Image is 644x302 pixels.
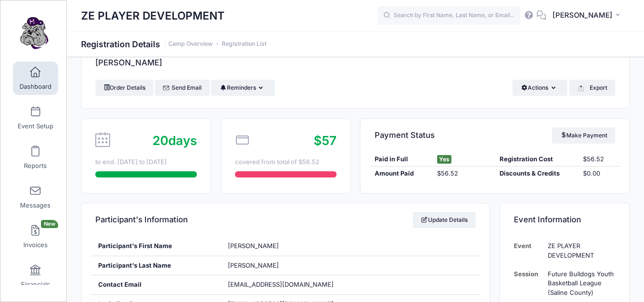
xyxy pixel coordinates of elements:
[543,237,615,265] td: ZE PLAYER DEVELOPMENT
[378,6,521,25] input: Search by First Name, Last Name, or Email...
[13,141,58,174] a: Reports
[514,265,543,302] td: Session
[95,80,153,96] a: Order Details
[24,162,47,170] span: Reports
[569,80,615,96] button: Export
[153,131,197,150] div: days
[228,261,279,269] span: [PERSON_NAME]
[23,241,48,249] span: Invoices
[20,83,51,91] span: Dashboard
[546,5,630,27] button: [PERSON_NAME]
[413,212,476,228] a: Update Details
[21,281,50,289] span: Financials
[95,50,162,77] h4: [PERSON_NAME]
[211,80,275,96] button: Reminders
[495,155,578,164] div: Registration Cost
[91,237,221,256] div: Participant's First Name
[16,15,52,51] img: ZE PLAYER DEVELOPMENT
[18,122,53,130] span: Event Setup
[91,256,221,275] div: Participant's Last Name
[81,5,225,27] h1: ZE PLAYER DEVELOPMENT
[13,62,58,95] a: Dashboard
[95,157,197,167] div: to end. [DATE] to [DATE]
[370,155,432,164] div: Paid in Full
[13,180,58,214] a: Messages
[495,169,578,178] div: Discounts & Credits
[41,220,58,228] span: New
[13,260,58,293] a: Financials
[95,207,188,234] h4: Participant's Information
[314,133,337,148] span: $57
[13,220,58,253] a: InvoicesNew
[375,122,435,149] h4: Payment Status
[552,127,615,144] a: Make Payment
[432,169,495,178] div: $56.52
[235,157,337,167] div: covered from total of $56.52
[552,10,613,21] span: [PERSON_NAME]
[543,265,615,302] td: Future Bulldogs Youth Basketball League (Saline County)
[222,41,266,48] a: Registration List
[13,101,58,135] a: Event Setup
[578,155,620,164] div: $56.52
[155,80,210,96] a: Send Email
[228,242,279,250] span: [PERSON_NAME]
[81,39,266,49] h1: Registration Details
[514,207,581,234] h4: Event Information
[168,41,213,48] a: Camp Overview
[0,10,67,55] a: ZE PLAYER DEVELOPMENT
[437,155,451,164] span: Yes
[153,133,168,148] span: 20
[228,281,334,288] span: [EMAIL_ADDRESS][DOMAIN_NAME]
[512,80,567,96] button: Actions
[20,201,51,209] span: Messages
[370,169,432,178] div: Amount Paid
[91,275,221,294] div: Contact Email
[578,169,620,178] div: $0.00
[514,237,543,265] td: Event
